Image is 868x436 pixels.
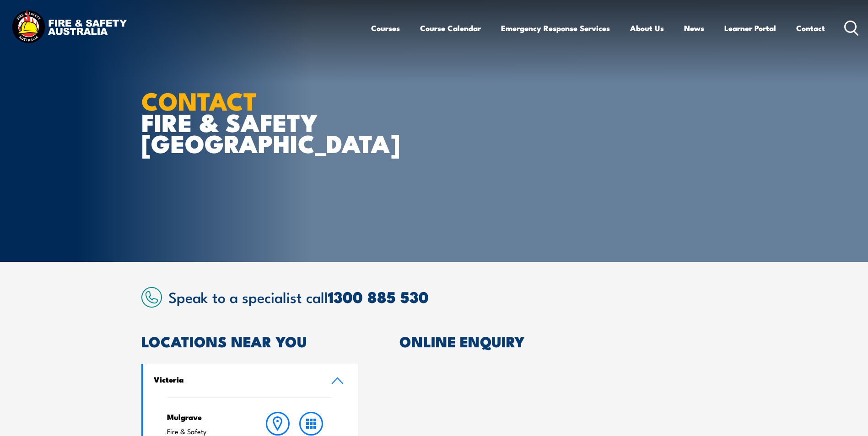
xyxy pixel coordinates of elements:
strong: CONTACT [141,81,257,119]
a: News [684,16,704,40]
a: Courses [371,16,400,40]
h2: LOCATIONS NEAR YOU [141,335,358,347]
h4: Victoria [154,374,318,384]
h4: Mulgrave [167,412,243,422]
a: Course Calendar [420,16,481,40]
a: 1300 885 530 [328,284,429,308]
a: Emergency Response Services [501,16,610,40]
a: Victoria [143,364,358,397]
a: Contact [796,16,825,40]
h2: ONLINE ENQUIRY [399,335,727,347]
a: Learner Portal [724,16,776,40]
a: About Us [630,16,664,40]
h2: Speak to a specialist call [168,288,727,305]
h1: FIRE & SAFETY [GEOGRAPHIC_DATA] [141,90,367,154]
